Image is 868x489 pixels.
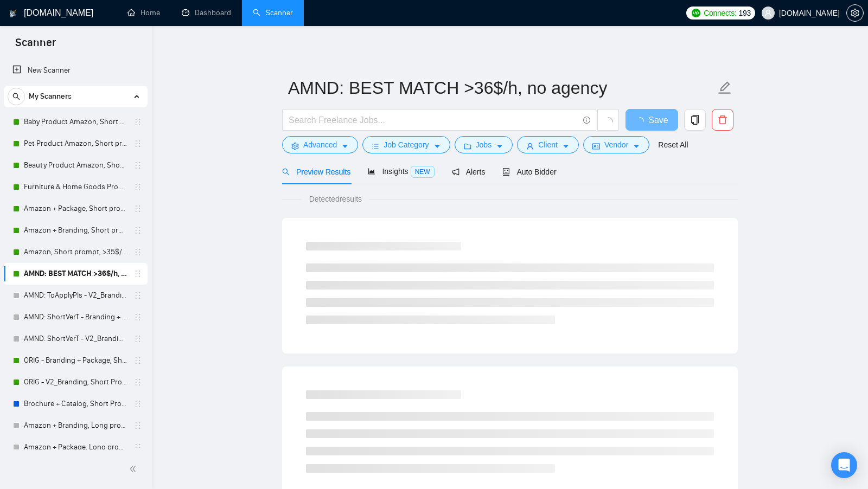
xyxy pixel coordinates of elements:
button: userClientcaret-down [517,136,579,153]
a: AMND: ShortVerT - Branding + Package, Short Prompt, >36$/h, no agency [24,306,127,328]
a: Baby Product Amazon, Short prompt, >35$/h, no agency [24,111,127,133]
span: Job Category [384,139,429,151]
a: AMND: ShortVerT - V2_Branding, Short Prompt, >36$/h, no agency [24,328,127,350]
input: Search Freelance Jobs... [289,113,578,127]
span: caret-down [433,142,441,150]
a: homeHome [127,8,160,17]
button: folderJobscaret-down [455,136,513,153]
span: area-chart [368,168,375,175]
span: holder [133,313,142,321]
span: user [764,9,772,17]
span: double-left [129,464,140,474]
span: folder [464,142,471,150]
img: logo [9,5,17,22]
span: caret-down [341,142,349,150]
span: robot [502,168,510,176]
button: settingAdvancedcaret-down [282,136,358,153]
span: holder [133,378,142,387]
li: New Scanner [4,60,148,81]
a: setting [846,9,864,17]
span: idcard [592,142,600,150]
a: Amazon, Short prompt, >35$/h, no agency [24,241,127,263]
span: holder [133,334,142,343]
a: searchScanner [253,8,293,17]
span: My Scanners [29,86,72,107]
span: holder [133,204,142,213]
a: Pet Product Amazon, Short prompt, >35$/h, no agency [24,133,127,155]
a: AMND: ToApplyPls - V2_Branding, Short Prompt, >36$/h, no agency [24,285,127,306]
input: Scanner name... [288,74,716,101]
span: Preview Results [282,168,350,176]
button: copy [684,109,706,131]
button: delete [712,109,733,131]
button: Save [626,109,678,131]
span: notification [452,168,459,176]
span: holder [133,443,142,452]
span: search [282,168,290,176]
span: search [8,93,24,100]
span: loading [603,117,613,127]
a: Brochure + Catalog, Short Prompt, >36$/h, no agency [24,393,127,415]
a: Amazon + Branding, Short prompt, >35$/h, no agency [24,220,127,241]
span: copy [685,115,705,125]
a: Furniture & Home Goods Product Amazon, Short prompt, >35$/h, no agency [24,176,127,198]
a: Amazon + Branding, Long prompt, >35$/h, no agency [24,415,127,436]
span: info-circle [583,117,590,124]
span: setting [847,9,863,17]
span: bars [372,142,379,150]
span: delete [712,115,733,125]
span: caret-down [496,142,503,150]
div: Open Intercom Messenger [831,452,857,478]
span: holder [133,421,142,430]
span: holder [133,118,142,126]
span: caret-down [562,142,570,150]
span: holder [133,139,142,148]
span: holder [133,161,142,170]
span: holder [133,356,142,365]
span: Connects: [704,7,736,19]
span: holder [133,248,142,256]
span: Jobs [476,139,492,151]
button: idcardVendorcaret-down [583,136,649,153]
span: Scanner [7,35,65,57]
span: Alerts [452,168,486,176]
a: Reset All [658,139,688,151]
a: ORIG - Branding + Package, Short Prompt, >36$/h, no agency [24,350,127,371]
button: search [8,88,25,105]
span: holder [133,183,142,191]
span: edit [718,81,732,95]
a: Amazon + Package, Long prompt, >35$/h, no agency [24,436,127,458]
a: dashboardDashboard [182,8,231,17]
span: holder [133,269,142,278]
span: loading [635,117,648,126]
span: NEW [411,166,435,178]
img: upwork-logo.png [692,9,700,17]
button: setting [846,4,864,22]
a: AMND: BEST MATCH >36$/h, no agency [24,263,127,285]
span: Client [538,139,558,151]
span: Save [648,113,668,127]
span: Vendor [604,139,628,151]
span: holder [133,291,142,300]
span: Advanced [303,139,337,151]
span: Insights [368,167,434,176]
span: Auto Bidder [502,168,556,176]
span: Detected results [302,193,369,205]
a: New Scanner [12,60,139,81]
span: holder [133,226,142,235]
a: ORIG - V2_Branding, Short Prompt, >36$/h, no agency [24,371,127,393]
button: barsJob Categorycaret-down [362,136,450,153]
span: setting [291,142,299,150]
a: Amazon + Package, Short prompt, >35$/h, no agency [24,198,127,220]
span: caret-down [633,142,640,150]
a: Beauty Product Amazon, Short prompt, >35$/h, no agency [24,155,127,176]
span: holder [133,400,142,408]
span: 193 [739,7,751,19]
span: user [526,142,534,150]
